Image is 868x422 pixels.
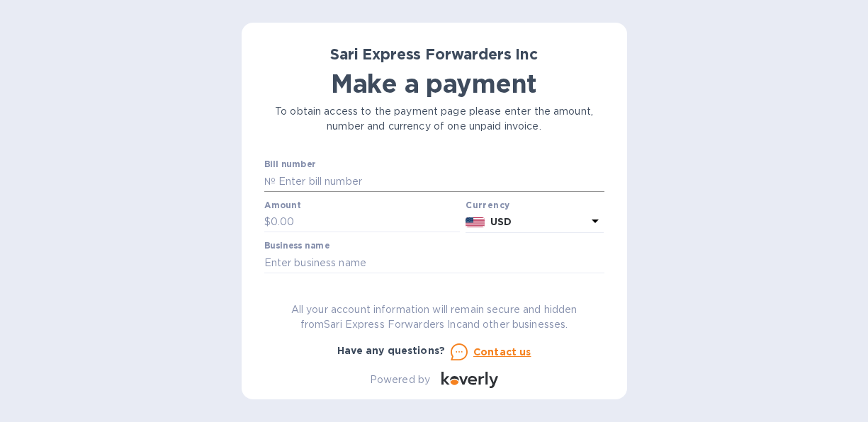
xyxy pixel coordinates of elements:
b: Sari Express Forwarders Inc [330,45,537,63]
input: Enter business name [264,252,604,273]
b: USD [490,216,512,227]
b: Currency [466,200,509,210]
p: To obtain access to the payment page please enter the amount, number and currency of one unpaid i... [264,104,604,134]
p: $ [264,215,271,229]
label: Amount [264,201,300,210]
h1: Make a payment [264,69,604,98]
p: All your account information will remain secure and hidden from Sari Express Forwarders Inc and o... [264,302,604,332]
label: Business name [264,242,329,251]
label: Bill number [264,161,315,169]
u: Contact us [473,346,531,358]
p: № [264,174,276,189]
b: Have any questions? [337,345,446,356]
p: Powered by [370,372,430,387]
input: Enter bill number [276,171,604,192]
input: 0.00 [271,212,461,233]
img: USD [466,217,485,227]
